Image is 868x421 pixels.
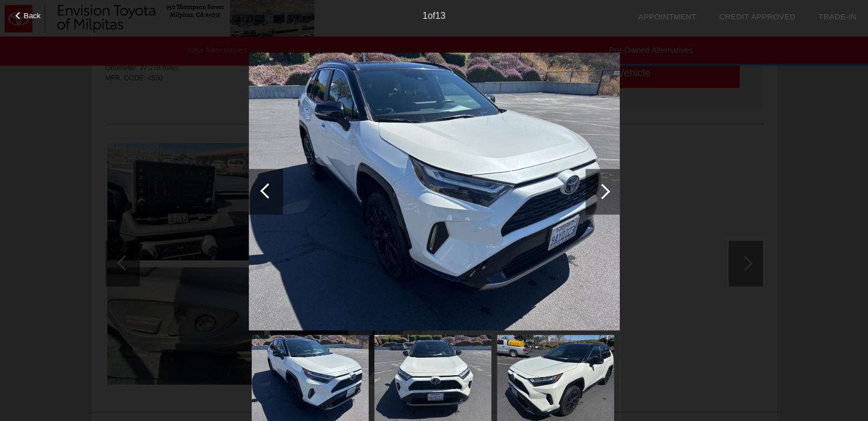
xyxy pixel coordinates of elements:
span: 1 [422,11,427,21]
a: Credit Approved [719,13,796,21]
img: image.aspx [249,52,620,331]
span: 13 [435,11,446,21]
span: Back [24,11,41,20]
a: Appointment [638,13,696,21]
a: Trade-In [818,13,857,21]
